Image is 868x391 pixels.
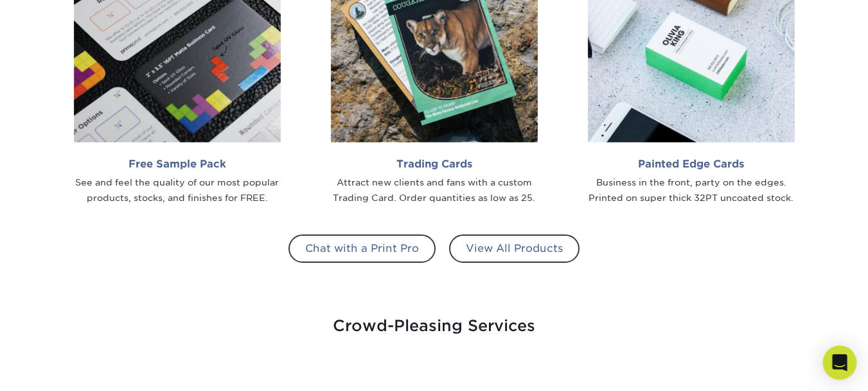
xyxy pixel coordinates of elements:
[588,175,795,206] div: Business in the front, party on the edges. Printed on super thick 32PT uncoated stock.
[74,158,281,170] h2: Free Sample Pack
[331,175,538,206] div: Attract new clients and fans with a custom Trading Card. Order quantities as low as 25.
[588,158,795,170] h2: Painted Edge Cards
[331,158,538,170] h2: Trading Cards
[823,346,857,380] div: Open Intercom Messenger
[3,352,109,386] iframe: Google Customer Reviews
[58,304,810,338] div: Crowd-Pleasing Services
[74,175,281,206] div: See and feel the quality of our most popular products, stocks, and finishes for FREE.
[449,234,580,263] a: View All Products
[288,234,436,263] a: Chat with a Print Pro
